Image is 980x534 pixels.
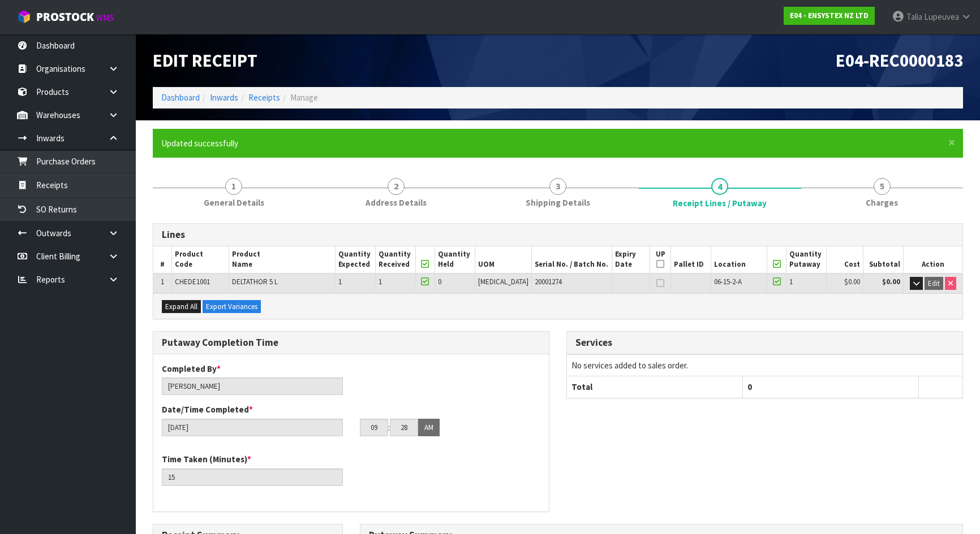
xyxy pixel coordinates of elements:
[526,197,590,209] span: Shipping Details
[711,246,767,273] th: Location
[161,138,238,149] span: Updated successfully
[836,49,963,72] span: E04-REC0000183
[438,277,441,286] span: 0
[925,277,943,290] button: Edit
[549,178,566,195] span: 3
[714,277,742,286] span: 06-15-2-A
[478,277,528,286] span: [MEDICAL_DATA]
[162,229,954,240] h3: Lines
[863,246,903,273] th: Subtotal
[671,246,711,273] th: Pallet ID
[336,246,376,273] th: Quantity Expected
[366,197,427,209] span: Address Details
[784,7,875,25] a: E04 - ENSYSTEX NZ LTD
[874,178,891,195] span: 5
[162,453,251,465] label: Time Taken (Minutes)
[567,376,743,398] th: Total
[376,246,416,273] th: Quantity Received
[338,277,342,286] span: 1
[650,246,671,273] th: UP
[903,246,962,273] th: Action
[161,277,164,286] span: 1
[17,10,31,24] img: cube-alt.png
[162,300,201,314] button: Expand All
[390,419,418,436] input: MM
[535,277,562,286] span: 20001274
[388,419,390,437] td: :
[673,197,767,209] span: Receipt Lines / Putaway
[379,277,382,286] span: 1
[162,363,221,375] label: Completed By
[882,277,900,286] strong: $0.00
[175,277,210,286] span: CHEDE1001
[172,246,229,273] th: Product Code
[204,197,264,209] span: General Details
[418,419,440,437] button: AM
[161,92,200,103] a: Dashboard
[711,178,728,195] span: 4
[153,49,257,72] span: Edit Receipt
[153,246,172,273] th: #
[435,246,475,273] th: Quantity Held
[567,354,962,376] td: No services added to sales order.
[162,403,253,415] label: Date/Time Completed
[162,337,540,348] h3: Putaway Completion Time
[747,381,752,392] span: 0
[203,300,261,314] button: Export Variances
[36,10,94,24] span: ProStock
[928,279,940,288] span: Edit
[790,11,869,20] strong: E04 - ENSYSTEX NZ LTD
[826,246,863,273] th: Cost
[906,11,922,22] span: Talia
[225,178,242,195] span: 1
[789,277,793,286] span: 1
[232,277,278,286] span: DELTATHOR 5 L
[248,92,280,103] a: Receipts
[924,11,959,22] span: Lupeuvea
[290,92,318,103] span: Manage
[360,419,388,436] input: HH
[229,246,335,273] th: Product Name
[475,246,531,273] th: UOM
[786,246,827,273] th: Quantity Putaway
[948,134,955,150] span: ×
[388,178,405,195] span: 2
[844,277,860,286] span: $0.00
[866,197,898,209] span: Charges
[575,337,954,348] h3: Services
[210,92,238,103] a: Inwards
[165,302,197,311] span: Expand All
[612,246,650,273] th: Expiry Date
[162,468,343,486] input: Time Taken
[531,246,612,273] th: Serial No. / Batch No.
[96,12,114,23] small: WMS
[162,419,343,436] input: Date/Time completed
